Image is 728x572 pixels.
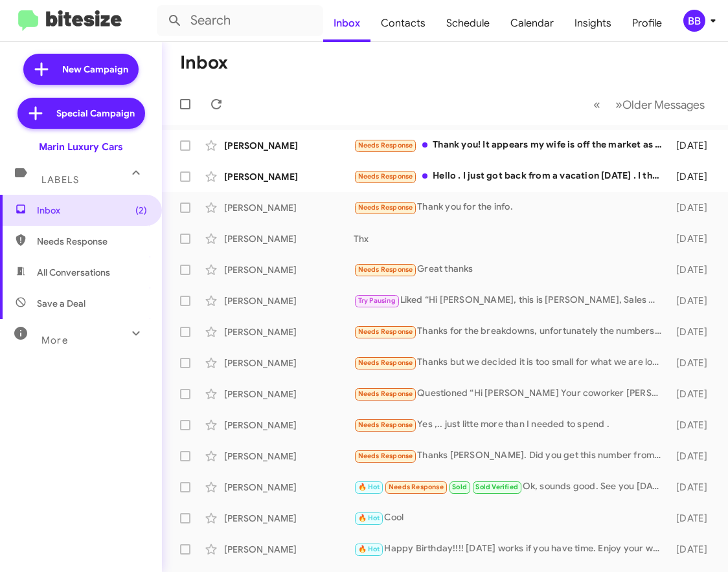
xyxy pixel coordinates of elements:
[668,263,718,276] div: [DATE]
[500,5,564,42] a: Calendar
[135,204,147,217] span: (2)
[224,357,354,369] div: [PERSON_NAME]
[358,358,413,367] span: Needs Response
[593,96,600,113] span: «
[354,386,668,401] div: Questioned “Hi [PERSON_NAME] Your coworker [PERSON_NAME] was very helpful answering my questions....
[354,448,668,463] div: Thanks [PERSON_NAME]. Did you get this number from [PERSON_NAME]? I’m still looking at colors, bu...
[389,483,444,491] span: Needs Response
[370,5,436,42] a: Contacts
[224,232,354,245] div: [PERSON_NAME]
[622,5,672,42] a: Profile
[668,481,718,494] div: [DATE]
[39,140,123,153] div: Marin Luxury Cars
[668,450,718,463] div: [DATE]
[180,52,228,73] h1: Inbox
[668,170,718,183] div: [DATE]
[354,169,668,184] div: Hello . I just got back from a vacation [DATE] . I thought I've received an email that said the c...
[622,98,705,112] span: Older Messages
[157,5,323,36] input: Search
[354,262,668,277] div: Great thanks
[224,512,354,525] div: [PERSON_NAME]
[37,235,147,248] span: Needs Response
[224,325,354,338] div: [PERSON_NAME]
[668,512,718,525] div: [DATE]
[668,325,718,338] div: [DATE]
[354,511,668,525] div: Cool
[668,232,718,245] div: [DATE]
[354,138,668,153] div: Thank you! It appears my wife is off the market as she's taking her mother in laws car as she buy...
[354,479,668,494] div: Ok, sounds good. See you [DATE] then! Thanks!
[224,481,354,494] div: [PERSON_NAME]
[224,450,354,463] div: [PERSON_NAME]
[668,388,718,401] div: [DATE]
[354,293,668,308] div: Liked “Hi [PERSON_NAME], this is [PERSON_NAME], Sales Manager at [GEOGRAPHIC_DATA] Luxury Cars. T...
[358,421,413,429] span: Needs Response
[224,263,354,276] div: [PERSON_NAME]
[358,452,413,460] span: Needs Response
[358,141,413,149] span: Needs Response
[358,203,413,212] span: Needs Response
[224,419,354,432] div: [PERSON_NAME]
[668,419,718,432] div: [DATE]
[41,174,79,186] span: Labels
[452,483,467,491] span: Sold
[358,483,380,491] span: 🔥 Hot
[683,10,705,32] div: BB
[323,5,370,42] a: Inbox
[41,335,68,346] span: More
[615,96,622,113] span: »
[668,294,718,307] div: [DATE]
[224,543,354,556] div: [PERSON_NAME]
[358,545,380,553] span: 🔥 Hot
[354,324,668,339] div: Thanks for the breakdowns, unfortunately the numbers were too higher than we could work with. If ...
[37,266,110,279] span: All Conversations
[668,357,718,369] div: [DATE]
[608,91,712,118] button: Next
[354,542,668,556] div: Happy Birthday!!!! [DATE] works if you have time. Enjoy your weekend.
[668,543,718,556] div: [DATE]
[358,390,413,398] span: Needs Response
[17,98,145,129] a: Special Campaign
[436,5,500,42] a: Schedule
[354,232,668,245] div: Thx
[224,201,354,214] div: [PERSON_NAME]
[668,201,718,214] div: [DATE]
[354,355,668,370] div: Thanks but we decided it is too small for what we are looking for in a plug in hybrid
[672,10,714,32] button: BB
[37,297,85,310] span: Save a Deal
[564,5,622,42] a: Insights
[586,91,608,118] button: Previous
[586,91,712,118] nav: Page navigation example
[62,63,128,76] span: New Campaign
[358,265,413,274] span: Needs Response
[23,54,139,85] a: New Campaign
[224,294,354,307] div: [PERSON_NAME]
[668,139,718,152] div: [DATE]
[358,514,380,522] span: 🔥 Hot
[224,139,354,152] div: [PERSON_NAME]
[358,172,413,181] span: Needs Response
[475,483,518,491] span: Sold Verified
[354,417,668,432] div: Yes ,.. just litte more than I needed to spend .
[358,296,396,305] span: Try Pausing
[224,388,354,401] div: [PERSON_NAME]
[37,204,147,217] span: Inbox
[354,200,668,215] div: Thank you for the info.
[358,327,413,336] span: Needs Response
[56,107,135,120] span: Special Campaign
[224,170,354,183] div: [PERSON_NAME]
